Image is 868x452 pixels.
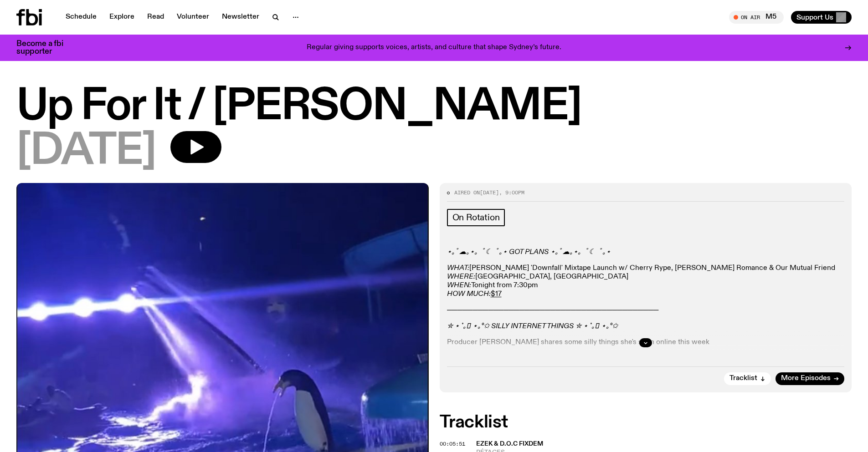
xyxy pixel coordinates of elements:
h1: Up For It / [PERSON_NAME] [16,86,852,127]
h2: Tracklist [440,414,852,431]
span: Ezek & D.O.C Fixdem [476,441,543,447]
em: HOW MUCH: [447,290,491,298]
p: [PERSON_NAME] 'Downfall' Mixtape Launch w/ Cherry Rype, [PERSON_NAME] Romance & Our Mutual Friend... [447,264,845,299]
span: [DATE] [480,189,499,196]
a: Explore [104,11,140,24]
span: Support Us [796,13,833,21]
em: WHAT: [447,264,469,272]
em: WHEN: [447,282,471,289]
a: Volunteer [171,11,215,24]
a: $17 [491,290,502,298]
button: Tracklist [724,372,771,385]
a: More Episodes [776,372,844,385]
span: Aired on [454,189,480,196]
p: Regular giving supports voices, artists, and culture that shape Sydney’s future. [307,44,561,52]
span: , 9:00pm [499,189,524,196]
button: Support Us [791,11,852,24]
em: ✮ ⋆ ˚｡𖦹 ⋆｡°✩ SILLY INTERNET THINGS ✮ ⋆ ˚｡𖦹 ⋆｡°✩ [447,323,618,330]
span: More Episodes [781,375,831,382]
p: ───────────────────────────────────────── [447,306,845,315]
a: On Rotation [447,209,505,226]
a: Read [142,11,169,24]
span: On Rotation [452,213,500,223]
h3: Become a fbi supporter [16,40,75,56]
button: On AirM5 [729,11,784,24]
span: 00:05:51 [440,440,465,447]
a: Schedule [60,11,102,24]
span: [DATE] [16,131,156,172]
em: WHERE: [447,273,475,280]
span: Tracklist [729,375,757,382]
button: 00:05:51 [440,442,465,447]
a: Newsletter [216,11,265,24]
em: ⋆｡ﾟ☁︎｡⋆｡ ﾟ☾ ﾟ｡⋆ GOT PLANS ⋆｡ﾟ☁︎｡⋆｡ ﾟ☾ ﾟ｡⋆ [447,249,611,256]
